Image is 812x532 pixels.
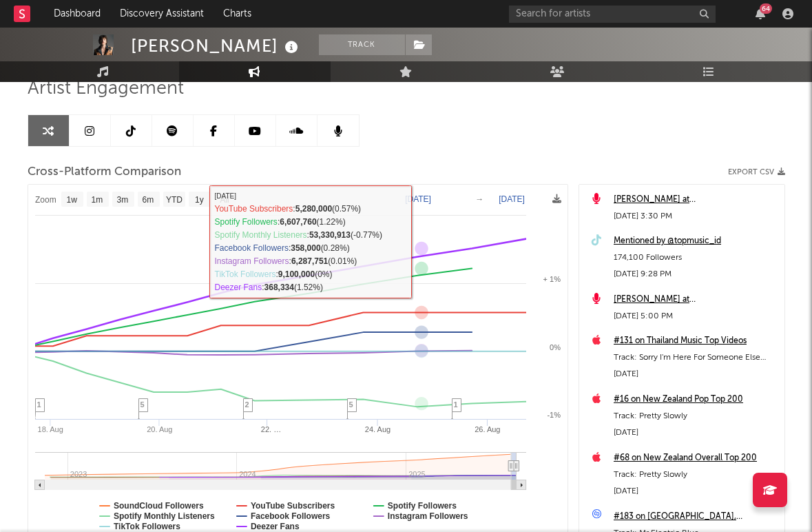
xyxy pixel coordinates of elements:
div: 64 [760,3,772,14]
div: Track: Pretty Slowly [614,467,778,483]
text: Facebook Followers [250,511,330,521]
text: 1y [195,195,204,205]
div: [DATE] 3:30 PM [614,208,778,225]
span: 5 [349,400,353,409]
span: 1 [37,400,41,409]
a: Mentioned by @topmusic_id [614,233,778,249]
div: [DATE] [614,483,778,500]
text: 22. … [260,425,280,433]
text: TikTok Followers [114,522,180,531]
text: 18. Aug [37,425,63,433]
text: 20. Aug [147,425,172,433]
a: #183 on [GEOGRAPHIC_DATA], [GEOGRAPHIC_DATA] [614,509,778,525]
text: YouTube Subscribers [250,501,335,511]
div: Track: Sorry I'm Here For Someone Else (Lyric Video) [614,349,778,366]
text: Deezer Fans [250,522,299,531]
text: [DATE] [405,194,431,204]
div: 174,100 Followers [614,249,778,266]
text: 24. Aug [364,425,390,433]
text: YTD [165,195,182,205]
div: Track: Pretty Slowly [614,408,778,424]
text: All [220,195,229,205]
text: -1% [547,411,561,419]
text: 26. Aug [475,425,500,433]
text: Spotify Monthly Listeners [114,511,215,521]
text: 3m [116,195,128,205]
text: 1m [91,195,103,205]
a: [PERSON_NAME] at [GEOGRAPHIC_DATA] ([DATE]) [614,192,778,208]
button: 64 [756,8,765,19]
span: 1 [454,400,458,409]
a: #16 on New Zealand Pop Top 200 [614,391,778,408]
div: [DATE] 9:28 PM [614,266,778,283]
a: #131 on Thailand Music Top Videos [614,333,778,349]
span: 5 [140,400,145,409]
text: [DATE] [499,194,525,204]
div: [DATE] [614,424,778,441]
div: [DATE] 5:00 PM [614,308,778,325]
text: 0% [550,343,561,351]
a: [PERSON_NAME] at [GEOGRAPHIC_DATA] ([DATE]) [614,291,778,308]
text: Instagram Followers [387,511,468,521]
text: + 1% [543,275,561,283]
text: SoundCloud Followers [114,501,204,511]
text: 1w [66,195,77,205]
text: 6m [142,195,154,205]
button: Track [319,34,405,55]
button: Export CSV [728,168,785,176]
div: [DATE] [614,366,778,382]
input: Search for artists [509,6,716,23]
span: Artist Engagement [28,81,184,97]
a: #68 on New Zealand Overall Top 200 [614,450,778,467]
text: Spotify Followers [387,501,456,511]
span: 2 [245,400,249,409]
text: → [475,194,483,204]
div: [PERSON_NAME] [131,34,302,57]
span: Cross-Platform Comparison [28,164,181,181]
text: Zoom [35,195,56,205]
